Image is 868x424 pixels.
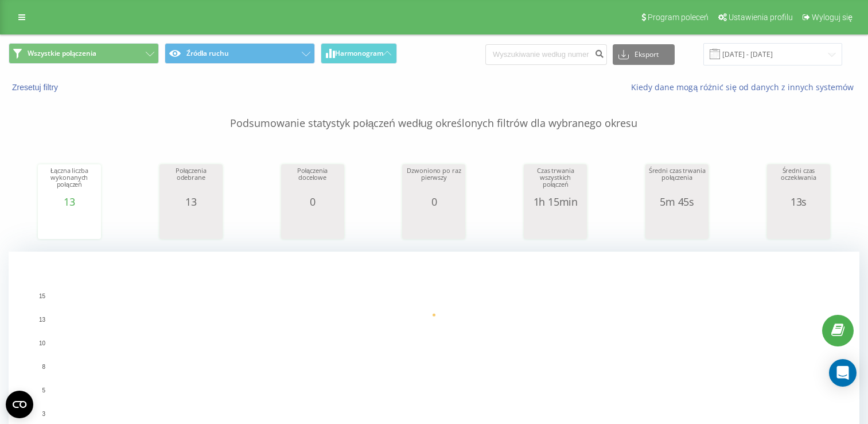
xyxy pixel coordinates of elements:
button: Zresetuj filtry [9,82,64,92]
button: Eksport [613,44,675,65]
div: 1h 15min [527,196,584,207]
div: 5m 45s [648,196,706,207]
span: Harmonogram [335,49,383,57]
span: Program poleceń [648,13,709,22]
button: Źródła ruchu [165,43,315,64]
svg: Wykres. [41,207,98,242]
div: Łączna liczba wykonanych połączeń [41,167,98,196]
span: Ustawienia profilu [729,13,793,22]
div: Połączenia odebrane [162,167,220,196]
div: Czas trwania wszystkich połączeń [527,167,584,196]
svg: Wykres. [648,207,706,242]
span: Wyloguj się [812,13,853,22]
div: 13 [41,196,98,207]
text: 8 [42,364,45,370]
text: 15 [39,293,46,299]
div: 0 [405,196,462,207]
text: 13 [39,317,46,323]
button: Wszystkie połączenia [9,43,159,64]
a: Kiedy dane mogą różnić się od danych z innych systemów [631,82,859,92]
svg: Wykres. [162,207,220,242]
div: 0 [284,196,341,207]
div: Średni czas oczekiwania [770,167,827,196]
button: Otwórz widżet CMP [6,391,33,418]
p: Podsumowanie statystyk połączeń według określonych filtrów dla wybranego okresu [9,93,859,131]
input: Wyszukiwanie według numeru [485,44,607,65]
button: Harmonogram [321,43,397,64]
div: 13s [770,196,827,207]
svg: Wykres. [284,207,341,242]
div: Połączenia docelowe [284,167,341,196]
div: Dzwoniono po raz pierwszy [405,167,462,196]
text: 5 [42,387,45,394]
div: Średni czas trwania połączenia [648,167,706,196]
text: 10 [39,340,46,346]
font: Źródła ruchu [186,49,229,58]
svg: Wykres. [527,207,584,242]
svg: Wykres. [770,207,827,242]
span: Wszystkie połączenia [28,49,96,58]
font: Eksport [635,51,659,59]
div: 13 [162,196,220,207]
div: Otwórz komunikator Intercom Messenger [829,359,857,387]
svg: Wykres. [405,207,462,242]
text: 3 [42,411,45,417]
